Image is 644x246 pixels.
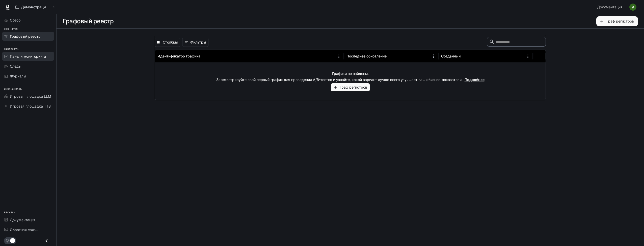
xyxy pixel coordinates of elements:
[155,38,180,47] button: Выбор столбцов
[387,52,395,60] button: Сортировать
[190,39,206,46] font: Фильтры
[346,54,387,58] div: Последнее обновление
[629,4,636,11] img: Аватар пользователя
[201,52,208,60] button: Сортировать
[10,238,15,243] span: Переключение темного режима
[10,217,35,222] span: Документация
[10,227,38,232] span: Обратная связь
[10,73,26,79] span: Журналы
[10,54,46,59] span: Панели мониторинга
[332,71,369,76] p: Графики не найдены.
[2,102,54,111] a: Игровая площадка TTS
[10,17,21,23] span: Обзор
[10,104,51,109] span: Игровая площадка TTS
[596,16,638,26] button: Граф регистров
[606,18,634,25] font: Граф регистров
[2,92,54,101] a: Игровая площадка LLM
[2,215,54,224] a: Документация
[628,2,638,12] button: Аватар пользователя
[331,83,370,92] button: Граф регистров
[21,5,49,9] p: Демонстрации ИИ в игровом мире
[41,236,52,246] button: Закрытие ящика
[2,72,54,80] a: Журналы
[2,225,54,234] a: Обратная связь
[10,94,51,99] span: Игровая площадка LLM
[461,52,469,60] button: Сортировать
[157,54,200,58] div: Идентификатор графика
[2,32,54,41] a: Графовый реестр
[10,34,41,39] span: Графовый реестр
[63,16,114,26] h1: Графовый реестр
[524,52,532,60] button: Меню
[2,62,54,71] a: Следы
[335,52,343,60] button: Меню
[2,16,54,25] a: Обзор
[10,64,21,69] span: Следы
[595,2,626,12] a: Документация
[441,54,461,58] div: Созданный
[182,38,208,47] button: Показать фильтры
[487,37,546,48] div: Искать
[597,4,623,10] span: Документация
[465,77,485,82] a: Подробнее
[340,84,367,91] font: Граф регистров
[13,2,57,12] button: Все рабочие пространства
[216,77,485,82] p: Зарегистрируйте свой первый график для проведения A/B-тестов и узнайте, какой вариант лучше всего...
[2,52,54,61] a: Панели мониторинга
[430,52,437,60] button: Меню
[163,39,178,46] font: Столбцы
